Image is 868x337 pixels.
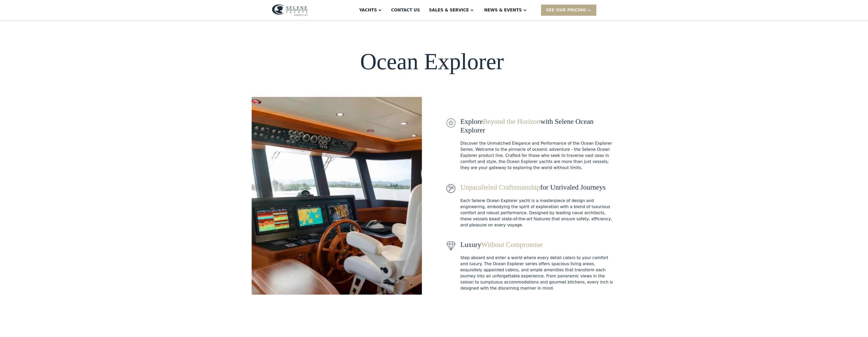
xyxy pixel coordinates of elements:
[460,240,617,249] div: Luxury
[272,4,308,16] img: logo
[481,241,543,248] span: Without Compromise
[541,5,596,15] div: SEE Our Pricing
[460,198,617,228] div: Each Selene Ocean Explorer yacht is a masterpiece of design and engineering, embodying the spirit...
[483,117,540,125] span: Beyond the Horizon
[391,7,420,13] div: Contact US
[446,241,455,250] img: icon
[429,7,469,13] div: Sales & Service
[460,183,617,192] div: for Unrivaled Journeys
[484,7,522,13] div: News & EVENTS
[460,255,617,291] div: Step aboard and enter a world where every detail caters to your comfort and luxury. The Ocean Exp...
[359,7,377,13] div: Yachts
[546,7,586,13] div: SEE Our Pricing
[446,118,455,127] img: icon
[252,97,422,295] img: motor yachts for sale
[360,49,504,74] h1: Ocean Explorer
[460,117,617,134] div: Explore with Selene Ocean Explorer
[460,140,617,171] div: Discover the Unmatched Elegance and Performance of the Ocean Explorer Series. Welcome to the pinn...
[460,183,540,191] span: Unparalleled Craftsmanship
